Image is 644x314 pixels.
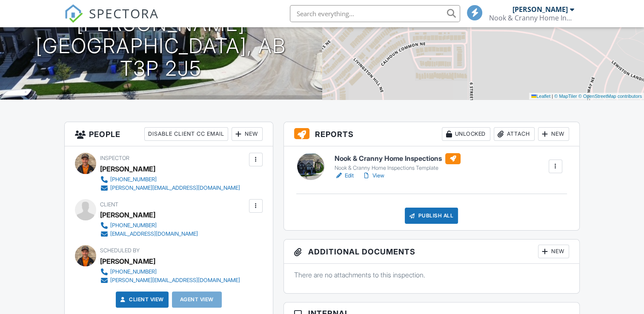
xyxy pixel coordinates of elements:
span: SPECTORA [89,4,159,22]
div: [EMAIL_ADDRESS][DOMAIN_NAME] [110,231,198,237]
span: Scheduled By [100,247,140,254]
input: Search everything... [290,5,460,22]
a: [PHONE_NUMBER] [100,268,240,276]
a: Nook & Cranny Home Inspections Nook & Cranny Home Inspections Template [335,153,461,172]
h3: People [65,122,272,146]
div: Attach [494,127,535,141]
div: New [538,245,569,258]
a: Client View [119,295,164,304]
div: [PHONE_NUMBER] [110,176,157,183]
div: New [538,127,569,141]
div: New [232,127,263,141]
a: © MapTiler [554,94,577,99]
a: © OpenStreetMap contributors [578,94,642,99]
a: SPECTORA [64,11,159,29]
img: The Best Home Inspection Software - Spectora [64,4,83,23]
span: | [552,94,553,99]
div: Unlocked [442,127,490,141]
div: [PERSON_NAME][EMAIL_ADDRESS][DOMAIN_NAME] [110,185,240,191]
a: Edit [335,171,354,180]
div: [PERSON_NAME] [100,163,155,175]
h6: Nook & Cranny Home Inspections [335,153,461,164]
span: Inspector [100,155,129,161]
a: [PHONE_NUMBER] [100,221,198,230]
a: [PERSON_NAME][EMAIL_ADDRESS][DOMAIN_NAME] [100,184,240,192]
div: Disable Client CC Email [144,127,228,141]
div: Nook & Cranny Home Inspections Template [335,165,461,171]
div: [PERSON_NAME][EMAIL_ADDRESS][DOMAIN_NAME] [110,277,240,284]
p: There are no attachments to this inspection. [294,270,569,280]
div: [PHONE_NUMBER] [110,222,157,229]
h3: Reports [284,122,579,146]
div: Nook & Cranny Home Inspections Ltd. [489,14,574,22]
span: Client [100,201,118,208]
a: [PHONE_NUMBER] [100,175,240,184]
div: [PERSON_NAME] [512,5,568,14]
a: [EMAIL_ADDRESS][DOMAIN_NAME] [100,230,198,238]
div: [PERSON_NAME] [100,208,155,221]
a: [PERSON_NAME][EMAIL_ADDRESS][DOMAIN_NAME] [100,276,240,285]
a: View [362,171,384,180]
h3: Additional Documents [284,240,579,264]
div: Publish All [405,208,458,224]
div: [PHONE_NUMBER] [110,268,157,275]
div: [PERSON_NAME] [100,255,155,268]
a: Leaflet [531,94,550,99]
